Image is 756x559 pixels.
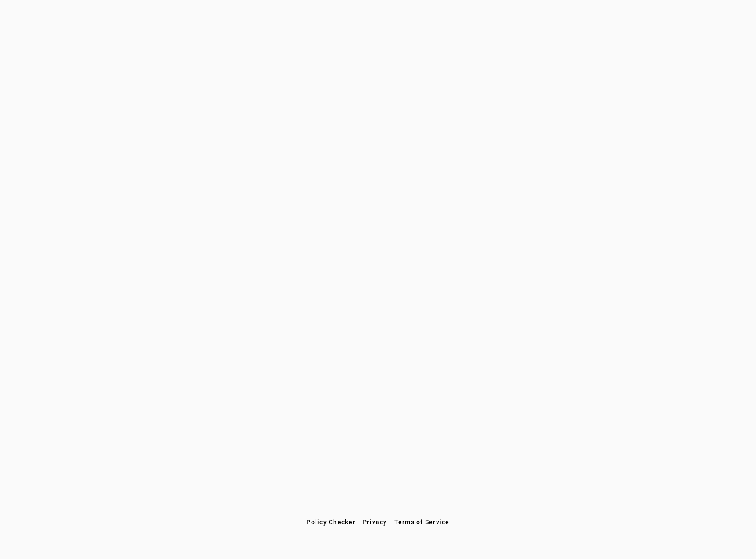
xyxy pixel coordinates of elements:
[359,514,391,530] button: Privacy
[391,514,453,530] button: Terms of Service
[363,519,387,526] span: Privacy
[394,519,450,526] span: Terms of Service
[306,519,356,526] span: Policy Checker
[303,514,359,530] button: Policy Checker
